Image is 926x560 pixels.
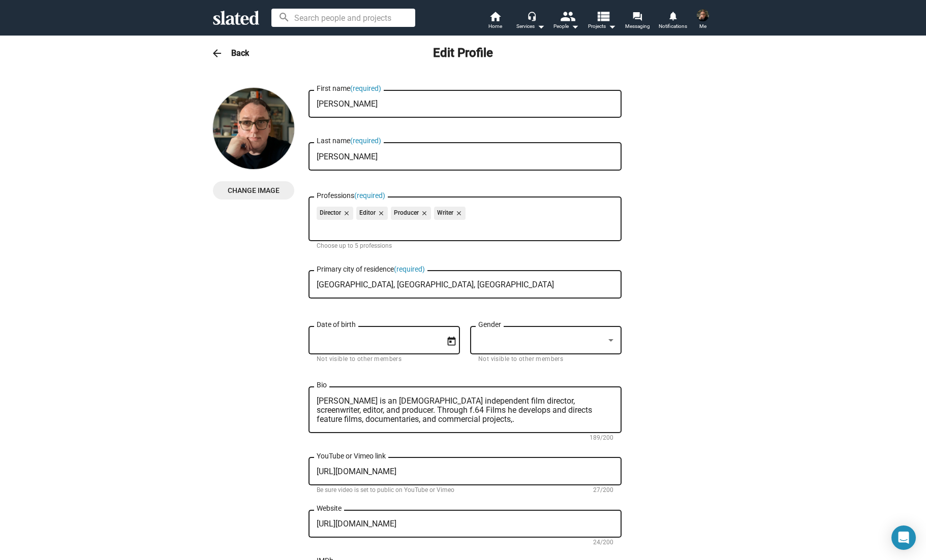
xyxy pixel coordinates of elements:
button: Services [513,10,548,32]
img: WAYNE SLATEN [697,9,709,21]
mat-icon: forum [632,11,642,21]
mat-hint: 189/200 [590,434,613,442]
span: Notifications [659,20,687,32]
mat-chip: Writer [434,207,466,220]
span: Change Image [221,181,286,200]
mat-chip: Editor [356,207,388,220]
mat-hint: Choose up to 5 professions [317,242,392,250]
mat-icon: close [419,209,428,218]
div: Open Intercom Messenger [891,525,916,550]
div: People [553,20,579,32]
a: Home [477,10,513,32]
mat-icon: view_list [596,9,610,23]
mat-icon: headset_mic [527,11,536,20]
mat-icon: arrow_back [211,47,223,59]
mat-icon: close [376,209,385,218]
img: WAYNE SLATEN [213,88,294,169]
h2: Edit Profile [433,45,493,61]
input: Search people and projects [271,9,415,27]
button: People [548,10,584,32]
mat-icon: home [489,10,501,22]
mat-hint: Not visible to other members [317,355,402,364]
button: Open calendar [443,332,460,350]
h3: Back [231,48,249,58]
mat-chip: Director [317,207,353,220]
mat-icon: arrow_drop_down [606,20,618,32]
mat-icon: people [560,9,575,23]
mat-hint: Be sure video is set to public on YouTube or Vimeo [317,486,454,495]
button: Change Image [213,181,294,200]
mat-chip: Producer [391,207,431,220]
mat-hint: 27/200 [593,486,613,495]
button: Projects [584,10,620,32]
mat-icon: arrow_drop_down [569,20,581,32]
mat-icon: arrow_drop_down [535,20,547,32]
mat-icon: notifications [668,11,677,20]
mat-hint: Not visible to other members [478,355,563,364]
span: Me [699,20,706,32]
span: Home [488,20,502,32]
button: WAYNE SLATENMe [691,7,715,34]
span: Messaging [625,20,650,32]
mat-hint: 24/200 [593,539,613,547]
a: Messaging [620,10,655,32]
div: Services [516,20,545,32]
mat-icon: close [341,209,350,218]
span: Projects [588,20,616,32]
a: Notifications [655,10,691,32]
mat-icon: close [453,209,462,218]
